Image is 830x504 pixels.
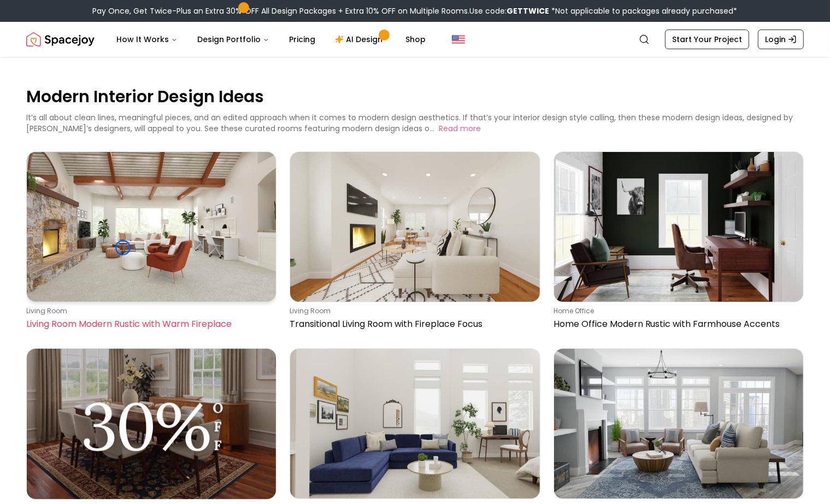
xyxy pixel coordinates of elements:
img: Spacejoy Logo [26,28,95,50]
button: How It Works [108,28,186,50]
nav: Global [26,22,804,57]
a: Login [758,30,804,49]
b: GETTWICE [507,5,550,16]
img: Modern Transitional Living Room with Navy Blue Sofa [290,349,539,499]
img: Home Office Modern Rustic with Farmhouse Accents [554,152,803,302]
a: Shop [397,28,434,50]
img: Modern Traditional Living Room with Rustic Accents [554,349,803,499]
img: Transitional Living Room with Fireplace Focus [290,152,539,302]
p: Transitional Living Room with Fireplace Focus [290,318,535,331]
p: Home Office Modern Rustic with Farmhouse Accents [554,318,799,331]
div: Pay Once, Get Twice-Plus an Extra 30% OFF All Design Packages + Extra 10% OFF on Multiple Rooms. [93,5,738,16]
span: *Not applicable to packages already purchased* [550,5,738,16]
p: living room [26,307,272,315]
nav: Main [108,28,434,50]
a: Home Office Modern Rustic with Farmhouse Accentshome officeHome Office Modern Rustic with Farmhou... [554,151,804,335]
p: home office [554,307,799,315]
a: AI Design [326,28,395,50]
img: Living Room Modern Rustic with Warm Fireplace [27,152,276,302]
a: Living Room Modern Rustic with Warm Fireplaceliving roomLiving Room Modern Rustic with Warm Firep... [26,151,276,335]
a: Transitional Living Room with Fireplace Focusliving roomTransitional Living Room with Fireplace F... [290,151,540,335]
p: It’s all about clean lines, meaningful pieces, and an edited approach when it comes to modern des... [26,112,793,134]
img: Get 30% OFF All Design Packages [27,349,276,499]
span: Use code: [470,5,550,16]
img: United States [452,33,465,46]
p: Modern Interior Design Ideas [26,85,804,108]
button: Read more [439,123,481,134]
a: Spacejoy [26,28,95,50]
button: Design Portfolio [189,28,278,50]
p: living room [290,307,535,315]
a: Start Your Project [665,30,749,49]
p: Living Room Modern Rustic with Warm Fireplace [26,318,272,331]
a: Pricing [280,28,324,50]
